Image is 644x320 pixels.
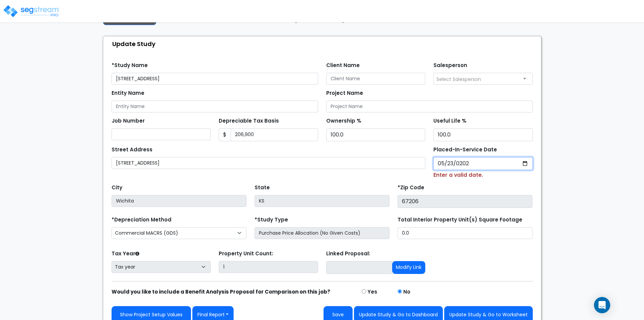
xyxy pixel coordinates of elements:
[231,128,318,141] input: 0.00
[112,62,148,69] label: *Study Name
[326,62,360,69] label: Client Name
[326,117,361,125] label: Ownership %
[594,297,610,313] div: Open Intercom Messenger
[398,195,532,208] input: Zip Code
[436,76,481,83] span: Select Salesperson
[112,250,139,258] label: Tax Year
[326,101,533,112] input: Project Name
[403,288,410,296] label: No
[219,261,318,273] input: Building Count
[112,146,152,154] label: Street Address
[398,184,424,192] label: *Zip Code
[112,89,144,97] label: Entity Name
[3,4,60,18] img: logo_pro_r.png
[107,37,541,51] div: Update Study
[433,62,467,69] label: Salesperson
[398,227,532,239] input: total square foot
[219,117,279,125] label: Depreciable Tax Basis
[255,216,288,224] label: *Study Type
[255,184,270,192] label: State
[112,101,318,112] input: Entity Name
[392,261,425,274] button: Modify Link
[326,250,370,258] label: Linked Proposal:
[326,89,363,97] label: Project Name
[326,73,426,85] input: Client Name
[112,117,145,125] label: Job Number
[433,128,533,141] input: Depreciation
[433,146,497,154] label: Placed-In-Service Date
[326,128,426,141] input: Ownership
[398,216,522,224] label: Total Interior Property Unit(s) Square Footage
[219,128,231,141] span: $
[219,250,273,258] label: Property Unit Count:
[433,171,483,179] small: Enter a valid date.
[433,117,467,125] label: Useful Life %
[367,288,377,296] label: Yes
[112,288,330,295] strong: Would you like to include a Benefit Analysis Proposal for Comparison on this job?
[112,216,171,224] label: *Depreciation Method
[112,184,122,192] label: City
[112,73,318,85] input: Study Name
[112,157,426,169] input: Street Address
